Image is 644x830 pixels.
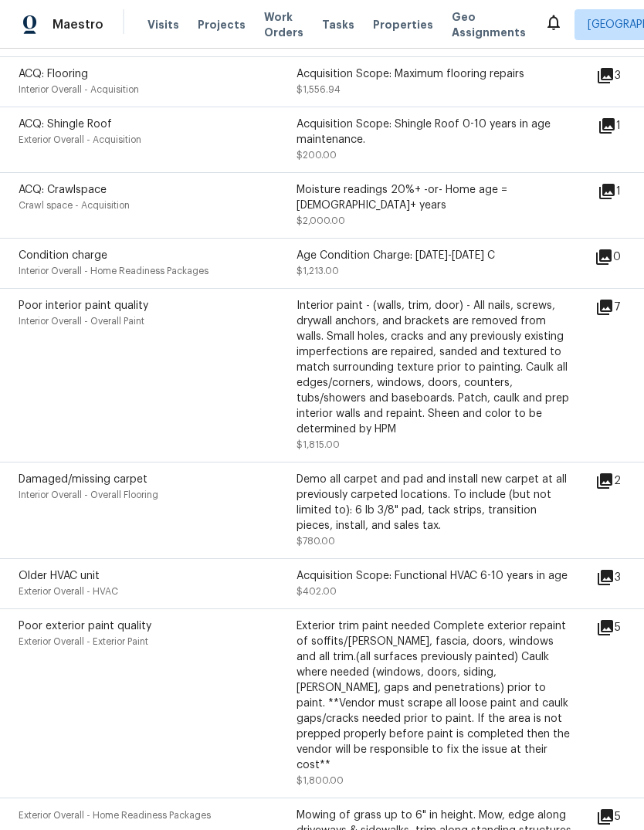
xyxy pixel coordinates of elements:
[19,201,130,210] span: Crawl space - Acquisition
[297,618,575,773] div: Exterior trim paint needed Complete exterior repaint of soffits/[PERSON_NAME], fascia, doors, win...
[373,17,433,32] span: Properties
[198,17,246,32] span: Projects
[297,248,575,263] div: Age Condition Charge: [DATE]-[DATE] C
[297,587,337,596] span: $402.00
[19,317,144,326] span: Interior Overall - Overall Paint
[297,182,575,213] div: Moisture readings 20%+ -or- Home age = [DEMOGRAPHIC_DATA]+ years
[53,17,103,32] span: Maestro
[297,440,340,449] span: $1,815.00
[19,587,118,596] span: Exterior Overall - HVAC
[452,9,526,40] span: Geo Assignments
[19,474,147,485] span: Damaged/missing carpet
[19,85,139,94] span: Interior Overall - Acquisition
[297,85,341,94] span: $1,556.94
[297,117,575,147] div: Acquisition Scope: Shingle Roof 0-10 years in age maintenance.
[19,811,211,820] span: Exterior Overall - Home Readiness Packages
[297,151,337,160] span: $200.00
[297,266,339,276] span: $1,213.00
[19,69,88,80] span: ACQ: Flooring
[19,300,148,311] span: Poor interior paint quality
[147,17,179,32] span: Visits
[264,9,303,40] span: Work Orders
[19,135,141,144] span: Exterior Overall - Acquisition
[297,568,575,584] div: Acquisition Scope: Functional HVAC 6-10 years in age
[297,66,575,82] div: Acquisition Scope: Maximum flooring repairs
[297,216,345,225] span: $2,000.00
[19,621,151,632] span: Poor exterior paint quality
[19,250,107,261] span: Condition charge
[19,637,148,646] span: Exterior Overall - Exterior Paint
[297,472,575,534] div: Demo all carpet and pad and install new carpet at all previously carpeted locations. To include (...
[19,266,208,276] span: Interior Overall - Home Readiness Packages
[19,490,158,500] span: Interior Overall - Overall Flooring
[297,537,335,546] span: $780.00
[322,19,354,30] span: Tasks
[297,298,575,437] div: Interior paint - (walls, trim, door) - All nails, screws, drywall anchors, and brackets are remov...
[297,776,344,785] span: $1,800.00
[19,119,112,130] span: ACQ: Shingle Roof
[19,185,107,195] span: ACQ: Crawlspace
[19,571,100,581] span: Older HVAC unit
